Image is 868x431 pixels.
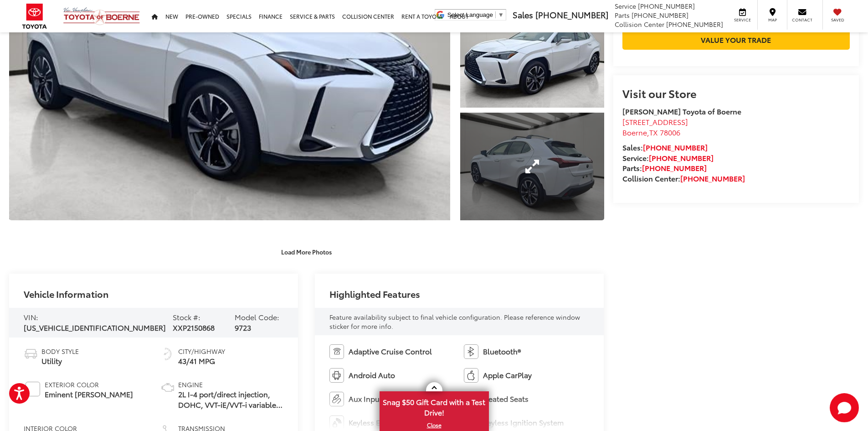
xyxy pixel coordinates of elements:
span: Feature availability subject to final vehicle configuration. Please reference window sticker for ... [329,312,580,331]
span: VIN: [24,312,38,322]
a: [PHONE_NUMBER] [649,152,714,163]
img: Android Auto [329,368,344,383]
h2: Visit our Store [622,87,850,99]
span: Apple CarPlay [483,370,532,380]
span: Eminent White Pearl [45,389,133,400]
span: Sales [513,9,533,21]
a: Select Language​ [447,11,504,18]
svg: Start Chat [830,393,859,422]
span: [PHONE_NUMBER] [638,1,695,10]
span: ​ [495,11,496,18]
img: Vic Vaughan Toyota of Boerne [63,7,140,26]
img: Adaptive Cruise Control [329,344,344,359]
strong: [PERSON_NAME] Toyota of Boerne [622,106,741,116]
strong: Service: [622,152,714,163]
a: [PHONE_NUMBER] [680,173,745,183]
button: Load More Photos [275,244,338,260]
img: Fuel Economy [160,347,175,361]
a: [PHONE_NUMBER] [643,142,708,152]
h2: Vehicle Information [24,289,108,299]
span: 43/41 MPG [178,356,225,366]
span: TX [649,127,658,137]
img: Apple CarPlay [464,368,478,383]
span: 9723 [235,322,251,332]
span: Stock #: [173,312,200,322]
span: Service [615,1,636,10]
a: Expand Photo 3 [460,113,604,221]
span: Contact [792,17,812,23]
span: , [622,127,680,137]
span: Select Language [447,11,493,18]
span: Exterior Color [45,380,133,389]
img: Aux Input [329,392,344,406]
span: [US_VEHICLE_IDENTIFICATION_NUMBER] [24,322,166,332]
span: Snag $50 Gift Card with a Test Drive! [380,392,488,420]
strong: Parts: [622,162,707,173]
span: [PHONE_NUMBER] [535,9,608,21]
button: Toggle Chat Window [830,393,859,422]
a: Value Your Trade [622,29,850,50]
span: #FFFFFF [26,382,40,396]
span: [PHONE_NUMBER] [632,10,688,20]
span: [PHONE_NUMBER] [666,20,723,29]
span: Adaptive Cruise Control [349,346,432,357]
span: Map [762,17,782,23]
span: Android Auto [349,370,395,380]
img: Bluetooth® [464,344,478,359]
span: 78006 [660,127,680,137]
h2: Highlighted Features [329,289,420,299]
span: Parts [615,10,630,20]
span: Saved [827,17,847,23]
span: XXP2150868 [173,322,215,332]
span: 2L I-4 port/direct injection, DOHC, VVT-iE/VVT-i variable valve control, regular unleaded, engine [178,389,283,410]
span: City/Highway [178,347,225,356]
span: Utility [41,356,79,366]
span: Model Code: [235,312,279,322]
span: Bluetooth® [483,346,521,357]
span: Engine [178,380,283,389]
span: Boerne [622,127,647,137]
span: Service [732,17,753,23]
span: Body Style [41,347,79,356]
a: [PHONE_NUMBER] [642,162,707,173]
span: [STREET_ADDRESS] [622,116,688,127]
span: Collision Center [615,20,664,29]
a: [STREET_ADDRESS] Boerne,TX 78006 [622,116,688,137]
span: ▼ [498,11,504,18]
strong: Collision Center: [622,173,745,183]
strong: Sales: [622,142,708,152]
